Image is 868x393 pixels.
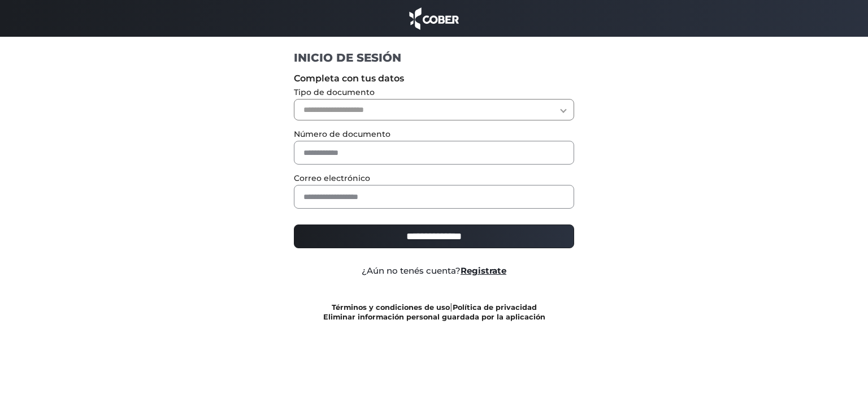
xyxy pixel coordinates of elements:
[294,174,575,183] label: Correo electrónico
[294,50,575,65] h1: INICIO DE SESIÓN
[285,266,583,275] div: ¿Aún no tenés cuenta?
[294,129,575,139] label: Número de documento
[285,303,583,322] div: |
[323,313,545,321] a: Eliminar información personal guardada por la aplicación
[294,74,575,83] label: Completa con tus datos
[332,303,450,312] a: Términos y condiciones de uso
[406,6,462,31] img: cober_marca.png
[453,303,537,312] a: Política de privacidad
[461,265,506,276] a: Registrate
[294,88,575,97] label: Tipo de documento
